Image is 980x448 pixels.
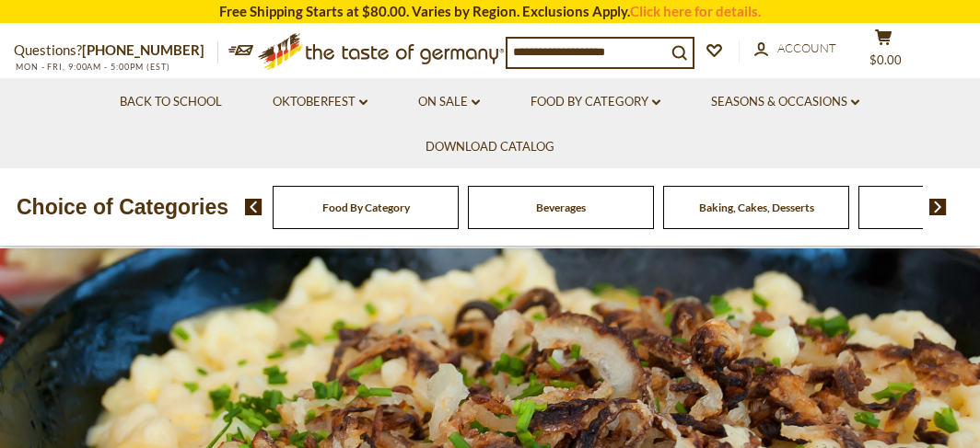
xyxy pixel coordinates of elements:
[856,29,911,75] button: $0.00
[273,92,367,112] a: Oktoberfest
[245,199,262,215] img: previous arrow
[14,62,170,72] span: MON - FRI, 9:00AM - 5:00PM (EST)
[82,41,204,58] a: [PHONE_NUMBER]
[699,201,814,214] a: Baking, Cakes, Desserts
[531,92,660,112] a: Food By Category
[777,40,836,55] span: Account
[322,201,410,214] a: Food By Category
[869,52,902,67] span: $0.00
[754,39,836,59] a: Account
[418,92,480,112] a: On Sale
[630,3,761,19] a: Click here for details.
[929,199,947,215] img: next arrow
[120,92,222,112] a: Back to School
[426,137,554,157] a: Download Catalog
[536,201,586,214] a: Beverages
[14,39,218,63] p: Questions?
[711,92,859,112] a: Seasons & Occasions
